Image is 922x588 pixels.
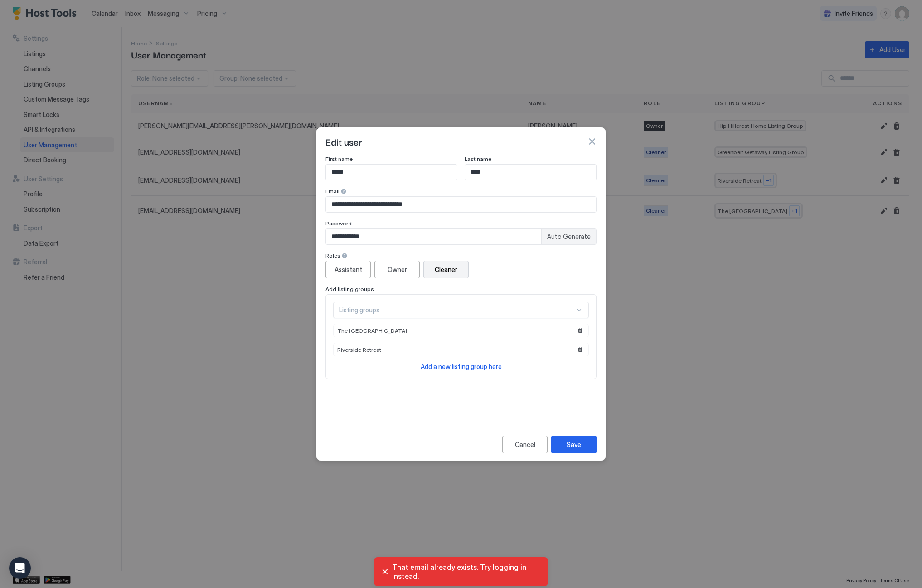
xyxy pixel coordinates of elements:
button: Save [551,436,597,453]
span: Edit user [325,135,362,148]
div: Open Intercom Messenger [9,557,31,579]
span: That email already exists. Try logging in instead. [392,563,541,581]
input: Input Field [326,165,457,180]
div: Owner [388,265,407,274]
input: Input Field [465,165,596,180]
div: Cleaner [435,265,457,274]
span: Roles [325,252,340,259]
button: Remove [576,345,585,354]
span: Password [325,220,352,227]
button: Cancel [502,436,548,453]
div: Assistant [335,265,362,274]
span: Add a new listing group here [421,363,502,370]
button: Cleaner [423,261,469,278]
span: The [GEOGRAPHIC_DATA] [337,327,407,334]
span: Riverside Retreat [337,346,381,353]
span: Auto Generate [547,233,591,241]
a: Add a new listing group here [421,362,502,371]
button: Owner [374,261,420,278]
span: First name [325,156,353,162]
button: Remove [576,326,585,335]
input: Input Field [326,229,541,244]
span: Add listing groups [325,286,374,292]
input: Input Field [326,197,596,212]
button: Assistant [325,261,371,278]
span: Email [325,188,340,194]
span: Last name [465,156,491,162]
div: Cancel [515,440,535,449]
div: Save [567,440,581,449]
div: Listing groups [339,306,575,314]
